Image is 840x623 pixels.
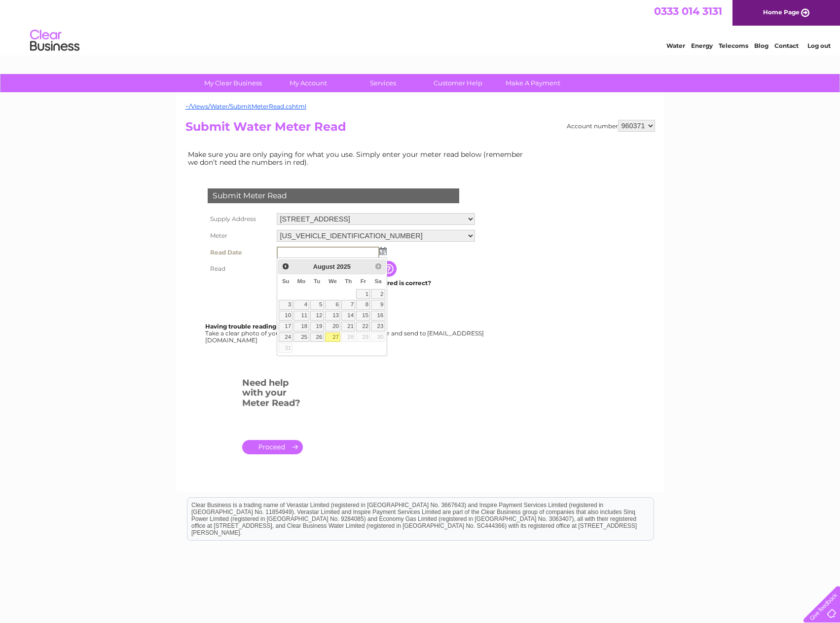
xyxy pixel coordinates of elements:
[280,261,291,272] a: Prev
[325,332,341,342] a: 27
[325,311,341,321] a: 13
[279,311,292,321] a: 10
[356,322,370,331] a: 22
[313,263,335,270] span: August
[567,120,655,132] div: Account number
[314,278,320,284] span: Tuesday
[379,247,387,255] img: ...
[361,278,366,284] span: Friday
[325,322,341,331] a: 20
[356,311,370,321] a: 15
[325,300,341,310] a: 6
[492,74,574,92] a: Make A Payment
[341,300,355,310] a: 7
[329,278,337,284] span: Wednesday
[293,332,309,342] a: 25
[279,322,292,331] a: 17
[691,42,713,49] a: Energy
[279,300,292,310] a: 3
[205,211,274,227] th: Supply Address
[310,322,324,331] a: 19
[356,289,370,299] a: 1
[205,244,274,261] th: Read Date
[375,278,382,284] span: Saturday
[371,289,385,299] a: 2
[205,323,485,343] div: Take a clear photo of your readings, tell us which supply it's for and send to [EMAIL_ADDRESS][DO...
[242,376,303,413] h3: Need help with your Meter Read?
[336,263,350,270] span: 2025
[205,261,274,277] th: Read
[371,322,385,331] a: 23
[185,103,306,110] a: ~/Views/Water/SubmitMeterRead.cshtml
[371,311,385,321] a: 16
[274,277,477,290] td: Are you sure the read you have entered is correct?
[310,311,324,321] a: 12
[187,5,654,48] div: Clear Business is a trading name of Verastar Limited (registered in [GEOGRAPHIC_DATA] No. 3667643...
[185,120,655,139] h2: Submit Water Meter Read
[310,300,324,310] a: 5
[371,300,385,310] a: 9
[267,74,349,92] a: My Account
[654,5,722,17] a: 0333 014 3131
[381,261,399,277] input: Information
[417,74,499,92] a: Customer Help
[719,42,748,49] a: Telecoms
[192,74,274,92] a: My Clear Business
[356,300,370,310] a: 8
[293,311,309,321] a: 11
[205,323,316,330] b: Having trouble reading your meter?
[341,322,355,331] a: 21
[666,42,685,49] a: Water
[205,227,274,244] th: Meter
[310,332,324,342] a: 26
[242,440,303,454] a: .
[341,311,355,321] a: 14
[282,278,290,284] span: Sunday
[293,300,309,310] a: 4
[208,188,459,203] div: Submit Meter Read
[754,42,768,49] a: Blog
[185,148,531,169] td: Make sure you are only paying for what you use. Simply enter your meter read below (remember we d...
[807,42,831,49] a: Log out
[342,74,424,92] a: Services
[30,26,80,56] img: logo.png
[297,278,306,284] span: Monday
[774,42,799,49] a: Contact
[282,262,290,270] span: Prev
[293,322,309,331] a: 18
[279,332,292,342] a: 24
[345,278,352,284] span: Thursday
